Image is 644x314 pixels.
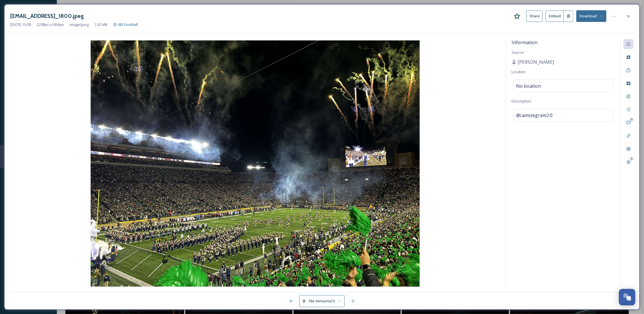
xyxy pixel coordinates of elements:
[576,10,606,22] button: Download
[512,50,524,55] span: Source
[518,59,554,65] span: [PERSON_NAME]
[630,157,634,161] div: 0
[526,10,543,22] button: Share
[70,22,89,27] span: image/jpeg
[94,22,107,27] span: 1.02 MB
[10,22,31,27] span: [DATE] 15:58
[10,12,84,20] h3: [EMAIL_ADDRESS]_1800.jpeg
[512,39,538,46] span: Information
[10,40,500,288] img: cameronseandrumm%40gmail.com-IMG_1800.jpeg
[516,112,553,119] span: @camstegram2.0
[546,11,564,22] button: Embed
[630,118,634,122] div: 0
[512,98,531,104] span: Description
[37,22,64,27] span: 2208 px x 1656 px
[512,69,526,74] span: Location
[619,289,635,305] button: Open Chat
[118,22,138,27] span: ND Football
[299,295,345,307] button: File Versions(1)
[516,83,541,89] span: No location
